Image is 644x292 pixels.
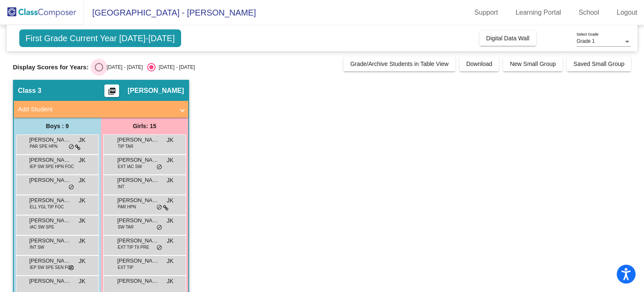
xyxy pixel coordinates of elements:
span: ELL YGL TIP FOC [30,204,64,210]
span: [PERSON_NAME] [117,237,159,245]
span: [GEOGRAPHIC_DATA] - [PERSON_NAME] [84,6,256,19]
span: Saved Small Group [574,61,624,67]
div: [DATE] - [DATE] [156,63,195,71]
span: do_not_disturb_alt [68,184,74,191]
span: EXT TIP TII PRE [118,244,149,250]
mat-icon: picture_as_pdf [107,87,117,99]
span: EXT TIP [118,264,133,271]
mat-panel-title: Add Student [18,105,174,114]
span: [PERSON_NAME] [29,277,71,285]
span: PAR SPE HPN [30,143,58,150]
span: JK [166,136,173,145]
span: JK [78,257,85,266]
span: JK [166,257,173,266]
span: Grade/Archive Students in Table View [350,61,449,67]
span: do_not_disturb_alt [156,245,162,251]
span: do_not_disturb_alt [68,265,74,271]
span: [PERSON_NAME] [29,156,71,164]
span: [PERSON_NAME] [29,136,71,144]
span: JK [78,136,85,145]
button: Print Students Details [104,84,119,97]
span: [PERSON_NAME] [127,87,184,95]
span: Digital Data Wall [486,35,530,42]
span: JK [166,237,173,245]
a: Learning Portal [509,6,568,19]
span: PAR HPN [118,204,136,210]
span: do_not_disturb_alt [156,164,162,171]
span: [PERSON_NAME] [117,257,159,265]
span: [PERSON_NAME] [117,176,159,184]
span: [PERSON_NAME] [PERSON_NAME] [29,216,71,225]
mat-expansion-panel-header: Add Student [14,101,188,118]
span: [PERSON_NAME] [117,216,159,225]
span: do_not_disturb_alt [156,204,162,211]
span: Display Scores for Years: [13,63,89,71]
span: [PERSON_NAME] [29,196,71,205]
span: JK [166,176,173,185]
span: JK [78,216,85,225]
div: Girls: 15 [101,118,188,134]
span: [PERSON_NAME] [117,196,159,205]
span: IEP SW SPE HPN FOC [30,163,74,170]
span: [PERSON_NAME] [117,136,159,144]
span: TIP TAR [118,143,133,150]
span: Class 3 [18,87,42,95]
div: Boys : 9 [14,118,101,134]
span: IEP SW SPE SEN FOC [30,264,74,271]
span: JK [78,196,85,205]
span: First Grade Current Year [DATE]-[DATE] [19,29,181,47]
span: [PERSON_NAME] [117,156,159,164]
span: INT [118,184,125,190]
span: Download [466,61,492,67]
span: do_not_disturb_alt [156,224,162,231]
span: JK [166,156,173,165]
button: Download [460,56,499,71]
span: INT SW [30,244,44,250]
a: Support [468,6,505,19]
span: [PERSON_NAME] [117,277,159,285]
span: JK [166,196,173,205]
button: Saved Small Group [567,56,631,71]
span: JK [166,277,173,286]
span: New Small Group [510,61,556,67]
span: [PERSON_NAME] [29,237,71,245]
span: JK [78,176,85,185]
a: School [572,6,606,19]
span: [PERSON_NAME] [29,176,71,184]
span: do_not_disturb_alt [68,144,74,150]
span: JK [78,277,85,286]
span: SW TAR [118,224,134,230]
a: Logout [610,6,644,19]
button: New Small Group [503,56,563,71]
span: JK [166,216,173,225]
button: Digital Data Wall [480,31,536,46]
span: [PERSON_NAME] [29,257,71,265]
span: JK [78,237,85,245]
span: JK [78,156,85,165]
button: Grade/Archive Students in Table View [343,56,455,71]
span: EXT IAC SW [118,163,142,170]
div: [DATE] - [DATE] [103,63,143,71]
mat-radio-group: Select an option [95,63,195,71]
span: IAC SW SPE [30,224,54,230]
span: Grade 1 [576,38,595,44]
